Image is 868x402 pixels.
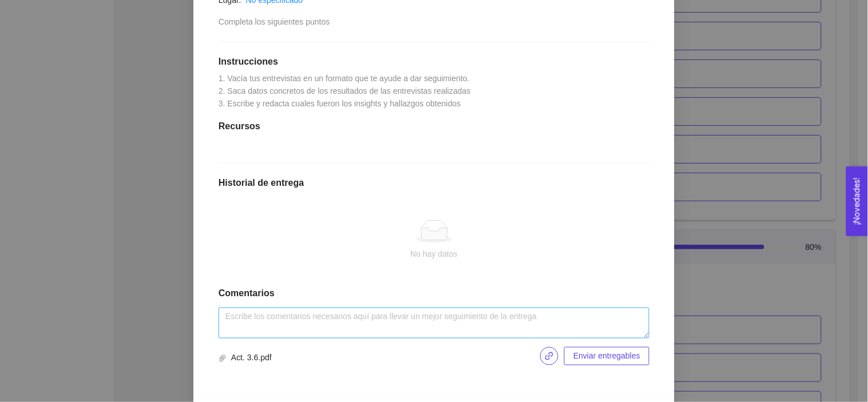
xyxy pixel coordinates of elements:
span: Enviar entregables [573,350,640,363]
button: link [540,347,558,365]
button: Enviar entregables [564,347,649,365]
button: Open Feedback Widget [846,166,868,236]
span: Act. 3.6.pdf [219,352,272,364]
h1: Instrucciones [219,56,649,67]
h1: Recursos [219,121,649,132]
div: No hay datos [228,248,640,260]
span: 1. Vacía tus entrevistas en un formato que te ayude a dar seguimiento. 2. Saca datos concretos de... [219,74,472,108]
span: link [541,352,558,361]
h1: Comentarios [219,288,649,299]
span: paper-clip [219,355,227,363]
h1: Historial de entrega [219,177,649,189]
span: link [540,352,558,361]
span: Completa los siguientes puntos [219,17,330,26]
